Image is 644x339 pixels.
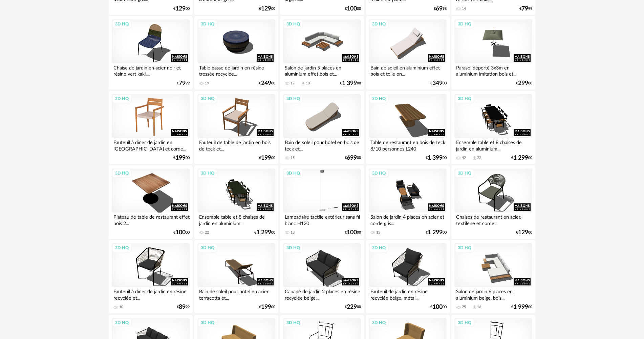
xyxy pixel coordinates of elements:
[280,16,364,89] a: 3D HQ Salon de jardin 5 places en aluminium effet bois et... 17 Download icon 10 €1 39900
[462,305,466,310] div: 25
[261,6,271,11] span: 129
[280,240,364,313] a: 3D HQ Canapé de jardin 2 places en résine recyclée beige... €22900
[369,318,389,327] div: 3D HQ
[198,169,217,178] div: 3D HQ
[112,213,190,226] div: Plateau de table de restaurant effet bois 2...
[345,156,361,160] div: € 00
[109,165,193,239] a: 3D HQ Plateau de table de restaurant effet bois 2... €10000
[426,156,447,160] div: € 00
[369,287,447,301] div: Fauteuil de jardin en résine recyclée beige, métal...
[516,81,532,86] div: € 00
[430,305,447,310] div: € 00
[254,230,275,235] div: € 00
[455,318,474,327] div: 3D HQ
[205,230,209,235] div: 22
[345,305,361,310] div: € 00
[518,81,528,86] span: 299
[455,169,474,178] div: 3D HQ
[259,156,275,160] div: € 00
[369,213,447,226] div: Salon de jardin 4 places en acier et corde gris...
[194,16,278,89] a: 3D HQ Table basse de jardin en résine tressée recyclée... 19 €24900
[455,20,474,28] div: 3D HQ
[112,94,132,103] div: 3D HQ
[369,169,389,178] div: 3D HQ
[454,213,532,226] div: Chaises de restaurant en acier, textilène et corde...
[472,305,477,310] span: Download icon
[109,91,193,164] a: 3D HQ Fauteuil à dîner de jardin en [GEOGRAPHIC_DATA] et corde... €19900
[173,156,190,160] div: € 00
[112,20,132,28] div: 3D HQ
[345,6,361,11] div: € 00
[198,94,217,103] div: 3D HQ
[194,91,278,164] a: 3D HQ Fauteuil de table de jardin en bois de teck et... €19900
[259,6,275,11] div: € 00
[454,287,532,301] div: Salon de jardin 6 places en aluminium beige, bois...
[291,230,295,235] div: 13
[261,81,271,86] span: 249
[291,156,295,160] div: 15
[347,305,357,310] span: 229
[112,63,190,77] div: Chaise de jardin en acier noir et résine vert kaki,...
[347,230,357,235] span: 100
[462,6,466,11] div: 14
[477,156,481,160] div: 22
[198,20,217,28] div: 3D HQ
[369,63,447,77] div: Bain de soleil en aluminium effet bois et toile en...
[369,243,389,252] div: 3D HQ
[366,16,450,89] a: 3D HQ Bain de soleil en aluminium effet bois et toile en... €34900
[177,81,190,86] div: € 99
[283,243,303,252] div: 3D HQ
[454,63,532,77] div: Parasol déporté 3x3m en aluminium imitation bois et...
[112,318,132,327] div: 3D HQ
[112,243,132,252] div: 3D HQ
[283,318,303,327] div: 3D HQ
[109,240,193,313] a: 3D HQ Fauteuil à dîner de jardin en résine recyclée et... 10 €8999
[175,6,186,11] span: 129
[519,6,532,11] div: € 99
[455,243,474,252] div: 3D HQ
[369,138,447,152] div: Table de restaurant en bois de teck 8/10 personnes L240
[112,169,132,178] div: 3D HQ
[430,81,447,86] div: € 00
[345,230,361,235] div: € 00
[261,305,271,310] span: 199
[455,94,474,103] div: 3D HQ
[179,81,186,86] span: 79
[261,156,271,160] span: 199
[516,230,532,235] div: € 00
[112,138,190,152] div: Fauteuil à dîner de jardin en [GEOGRAPHIC_DATA] et corde...
[432,81,443,86] span: 349
[347,6,357,11] span: 100
[436,6,443,11] span: 69
[301,81,306,86] span: Download icon
[259,81,275,86] div: € 00
[366,165,450,239] a: 3D HQ Salon de jardin 4 places en acier et corde gris... 15 €1 29900
[426,230,447,235] div: € 00
[451,240,535,313] a: 3D HQ Salon de jardin 6 places en aluminium beige, bois... 25 Download icon 16 €1 99900
[376,230,380,235] div: 15
[513,156,528,160] span: 1 299
[369,94,389,103] div: 3D HQ
[198,318,217,327] div: 3D HQ
[109,16,193,89] a: 3D HQ Chaise de jardin en acier noir et résine vert kaki,... €7999
[197,138,275,152] div: Fauteuil de table de jardin en bois de teck et...
[194,240,278,313] a: 3D HQ Bain de soleil pour hôtel en acier terracotta et... €19900
[179,305,186,310] span: 89
[197,63,275,77] div: Table basse de jardin en résine tressée recyclée...
[173,230,190,235] div: € 00
[280,165,364,239] a: 3D HQ Lampadaire tactile extérieur sans fil blanc H120 13 €10000
[283,20,303,28] div: 3D HQ
[432,305,443,310] span: 100
[283,287,361,301] div: Canapé de jardin 2 places en résine recyclée beige...
[428,230,443,235] span: 1 299
[283,169,303,178] div: 3D HQ
[197,287,275,301] div: Bain de soleil pour hôtel en acier terracotta et...
[518,230,528,235] span: 129
[521,6,528,11] span: 79
[306,81,310,86] div: 10
[366,91,450,164] a: 3D HQ Table de restaurant en bois de teck 8/10 personnes L240 €1 39900
[451,165,535,239] a: 3D HQ Chaises de restaurant en acier, textilène et corde... €12900
[259,305,275,310] div: € 00
[451,91,535,164] a: 3D HQ Ensemble table et 8 chaises de jardin en aluminium... 42 Download icon 22 €1 29900
[347,156,357,160] span: 699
